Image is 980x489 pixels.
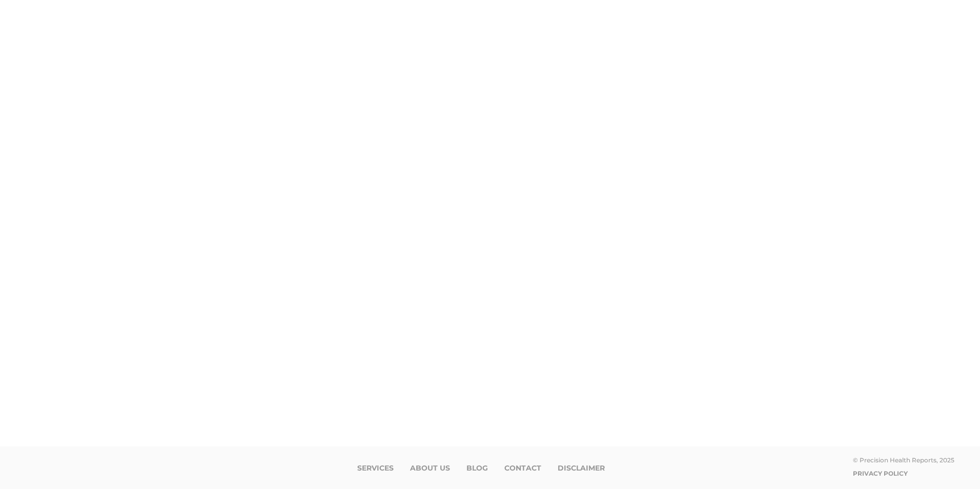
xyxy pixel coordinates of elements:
a: About Us [410,464,450,473]
a: Disclaimer [558,464,605,473]
a: Services [357,464,394,473]
div: © Precision Health Reports, 2025 [853,456,954,464]
a: Contact [504,464,541,473]
a: Privacy Policy [853,470,908,477]
a: Blog [466,464,488,473]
